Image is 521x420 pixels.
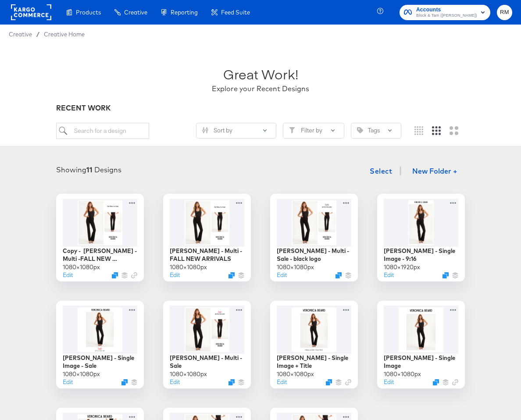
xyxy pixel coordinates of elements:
[500,7,509,18] span: RM
[171,9,198,16] span: Reporting
[56,301,144,388] div: [PERSON_NAME] - Single Image - Sale1080×1080pxEditDuplicate
[223,65,298,84] div: Great Work!
[335,272,342,278] svg: Duplicate
[416,5,477,14] span: Accounts
[432,126,441,135] svg: Medium grid
[357,127,363,133] svg: Tag
[56,194,144,281] div: Copy - [PERSON_NAME] - Multi -FALL NEW ARRIVALS1080×1080pxEditDuplicate
[221,9,250,16] span: Feed Suite
[497,5,512,20] button: RM
[277,263,314,271] div: 1080 × 1080 px
[56,103,465,113] div: RECENT WORK
[442,272,449,278] svg: Duplicate
[32,31,44,38] span: /
[416,12,477,19] span: Block & Tam ([PERSON_NAME])
[63,354,137,370] div: [PERSON_NAME] - Single Image - Sale
[283,123,344,139] button: FilterFilter by
[414,126,423,135] svg: Small grid
[289,127,295,133] svg: Filter
[63,263,100,271] div: 1080 × 1080 px
[277,271,287,279] button: Edit
[450,126,458,135] svg: Large grid
[405,164,465,180] button: New Folder +
[384,370,421,378] div: 1080 × 1080 px
[433,379,439,385] svg: Duplicate
[170,354,244,370] div: [PERSON_NAME] - Multi - Sale
[228,379,235,385] svg: Duplicate
[170,271,180,279] button: Edit
[370,165,392,177] span: Select
[270,301,358,388] div: [PERSON_NAME] - Single Image + Title1080×1080pxEditDuplicate
[270,194,358,281] div: [PERSON_NAME] - Multi - Sale - black logo1080×1080pxEditDuplicate
[121,379,128,385] svg: Duplicate
[196,123,276,139] button: SlidersSort by
[400,5,490,20] button: AccountsBlock & Tam ([PERSON_NAME])
[366,162,396,180] button: Select
[345,379,351,385] svg: Link
[86,165,93,174] strong: 11
[277,378,287,386] button: Edit
[452,379,458,385] svg: Link
[124,9,147,16] span: Creative
[228,272,235,278] svg: Duplicate
[163,301,251,388] div: [PERSON_NAME] - Multi - Sale1080×1080pxEditDuplicate
[212,84,309,94] div: Explore your Recent Designs
[63,247,137,263] div: Copy - [PERSON_NAME] - Multi -FALL NEW ARRIVALS
[384,354,458,370] div: [PERSON_NAME] - Single Image
[170,247,244,263] div: [PERSON_NAME] - Multi -FALL NEW ARRIVALS
[377,301,465,388] div: [PERSON_NAME] - Single Image1080×1080pxEditDuplicate
[384,247,458,263] div: [PERSON_NAME] - Single Image - 9:16
[384,263,420,271] div: 1080 × 1920 px
[351,123,401,139] button: TagTags
[170,378,180,386] button: Edit
[384,378,394,386] button: Edit
[377,194,465,281] div: [PERSON_NAME] - Single Image - 9:161080×1920pxEditDuplicate
[76,9,101,16] span: Products
[63,271,73,279] button: Edit
[131,272,137,278] svg: Link
[326,379,332,385] svg: Duplicate
[202,127,208,133] svg: Sliders
[384,271,394,279] button: Edit
[56,165,121,175] div: Showing Designs
[163,194,251,281] div: [PERSON_NAME] - Multi -FALL NEW ARRIVALS1080×1080pxEditDuplicate
[9,31,32,38] span: Creative
[56,123,149,139] input: Search for a design
[170,263,207,271] div: 1080 × 1080 px
[277,370,314,378] div: 1080 × 1080 px
[112,272,118,278] svg: Duplicate
[277,247,351,263] div: [PERSON_NAME] - Multi - Sale - black logo
[170,370,207,378] div: 1080 × 1080 px
[63,378,73,386] button: Edit
[63,370,100,378] div: 1080 × 1080 px
[277,354,351,370] div: [PERSON_NAME] - Single Image + Title
[44,31,85,38] a: Creative Home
